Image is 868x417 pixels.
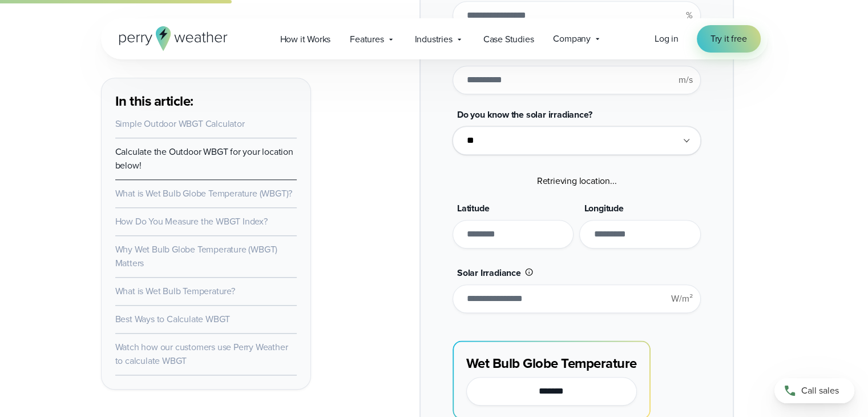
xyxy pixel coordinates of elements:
[801,384,839,398] span: Call sales
[280,33,331,46] span: How it Works
[115,145,293,172] a: Calculate the Outdoor WBGT for your location below!
[115,117,245,130] a: Simple Outdoor WBGT Calculator
[457,108,592,121] span: Do you know the solar irradiance?
[697,25,761,53] a: Try it free
[115,340,288,367] a: Watch how our customers use Perry Weather to calculate WBGT
[115,187,293,200] a: What is Wet Bulb Globe Temperature (WBGT)?
[474,27,544,51] a: Case Studies
[774,378,854,403] a: Call sales
[584,202,623,215] span: Longitude
[115,215,268,228] a: How Do You Measure the WBGT Index?
[415,33,453,46] span: Industries
[483,33,534,46] span: Case Studies
[115,284,235,298] a: What is Wet Bulb Temperature?
[457,202,489,215] span: Latitude
[553,32,591,46] span: Company
[537,174,617,187] span: Retrieving location...
[115,312,231,326] a: Best Ways to Calculate WBGT
[115,243,278,270] a: Why Wet Bulb Globe Temperature (WBGT) Matters
[457,266,521,279] span: Solar Irradiance
[655,32,679,46] a: Log in
[655,32,679,45] span: Log in
[350,33,383,46] span: Features
[710,32,747,46] span: Try it free
[271,27,341,51] a: How it Works
[115,92,297,110] h3: In this article:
